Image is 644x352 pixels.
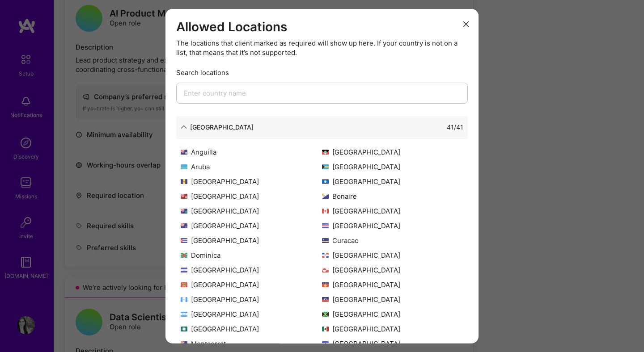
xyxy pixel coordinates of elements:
[181,297,187,302] img: Guatemala
[181,294,322,304] div: [GEOGRAPHIC_DATA]
[176,67,468,77] div: Search locations
[322,147,463,156] div: [GEOGRAPHIC_DATA]
[181,149,187,154] img: Anguilla
[181,324,322,333] div: [GEOGRAPHIC_DATA]
[181,267,187,272] img: El Salvador
[181,265,322,274] div: [GEOGRAPHIC_DATA]
[181,326,187,331] img: Martinique
[322,149,329,154] img: Antigua and Barbuda
[322,311,329,316] img: Jamaica
[322,164,329,169] img: Bahamas
[181,252,187,257] img: Dominica
[322,223,329,228] img: Costa Rica
[181,179,187,184] img: Barbados
[181,124,187,130] i: icon ArrowDown
[181,191,322,201] div: [GEOGRAPHIC_DATA]
[181,235,322,245] div: [GEOGRAPHIC_DATA]
[181,206,322,215] div: [GEOGRAPHIC_DATA]
[322,280,463,289] div: [GEOGRAPHIC_DATA]
[181,208,187,213] img: British Virgin Islands
[322,282,329,287] img: Guadeloupe
[322,252,329,257] img: Dominican Republic
[190,122,254,131] div: [GEOGRAPHIC_DATA]
[181,309,322,318] div: [GEOGRAPHIC_DATA]
[181,221,322,230] div: [GEOGRAPHIC_DATA]
[322,250,463,260] div: [GEOGRAPHIC_DATA]
[181,238,187,243] img: Cuba
[463,21,469,26] i: icon Close
[322,265,463,274] div: [GEOGRAPHIC_DATA]
[176,20,468,35] h3: Allowed Locations
[181,282,187,287] img: Grenada
[181,162,322,171] div: Aruba
[322,294,463,304] div: [GEOGRAPHIC_DATA]
[181,223,187,228] img: Cayman Islands
[447,122,463,131] div: 41 / 41
[322,238,329,243] img: Curacao
[322,339,463,348] div: [GEOGRAPHIC_DATA]
[322,235,463,245] div: Curacao
[322,176,463,186] div: [GEOGRAPHIC_DATA]
[322,341,329,346] img: Nicaragua
[322,324,463,333] div: [GEOGRAPHIC_DATA]
[322,267,329,272] img: Greenland
[322,208,329,213] img: Canada
[181,280,322,289] div: [GEOGRAPHIC_DATA]
[322,221,463,230] div: [GEOGRAPHIC_DATA]
[181,341,187,346] img: Montserrat
[322,193,329,198] img: Bonaire
[181,176,322,186] div: [GEOGRAPHIC_DATA]
[181,339,322,348] div: Montserrat
[322,179,329,184] img: Belize
[181,193,187,198] img: Bermuda
[322,326,329,331] img: Mexico
[181,147,322,156] div: Anguilla
[176,82,468,103] input: Enter country name
[322,191,463,201] div: Bonaire
[322,309,463,318] div: [GEOGRAPHIC_DATA]
[176,38,468,57] div: The locations that client marked as required will show up here. If your country is not on a list,...
[322,206,463,215] div: [GEOGRAPHIC_DATA]
[181,164,187,169] img: Aruba
[322,162,463,171] div: [GEOGRAPHIC_DATA]
[181,250,322,260] div: Dominica
[181,311,187,316] img: Honduras
[322,297,329,302] img: Haiti
[165,9,479,344] div: modal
